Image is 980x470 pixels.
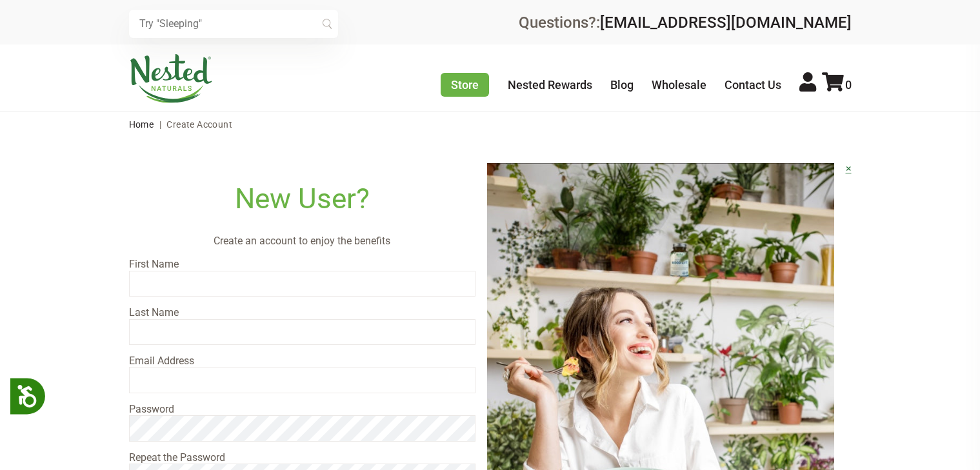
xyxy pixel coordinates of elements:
a: Blog [610,78,634,92]
label: Email Address [129,355,476,367]
label: Last Name [129,307,476,318]
a: Wholesale [652,78,706,92]
a: 0 [822,78,852,92]
p: Create an account to enjoy the benefits [129,234,476,248]
label: First Name [129,259,476,270]
a: [EMAIL_ADDRESS][DOMAIN_NAME] [600,14,852,32]
span: 0 [845,78,852,92]
a: Home [129,119,154,130]
label: Password [129,404,476,415]
img: Nested Naturals [129,54,213,103]
span: | [156,119,165,130]
a: Nested Rewards [508,78,592,92]
a: Store [441,73,489,97]
span: Create Account [166,119,232,130]
nav: breadcrumbs [129,112,852,137]
label: Repeat the Password [129,452,476,464]
h1: New User? [129,182,476,215]
input: Try "Sleeping" [129,10,338,38]
div: Questions?: [519,15,852,30]
a: Contact Us [725,78,781,92]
